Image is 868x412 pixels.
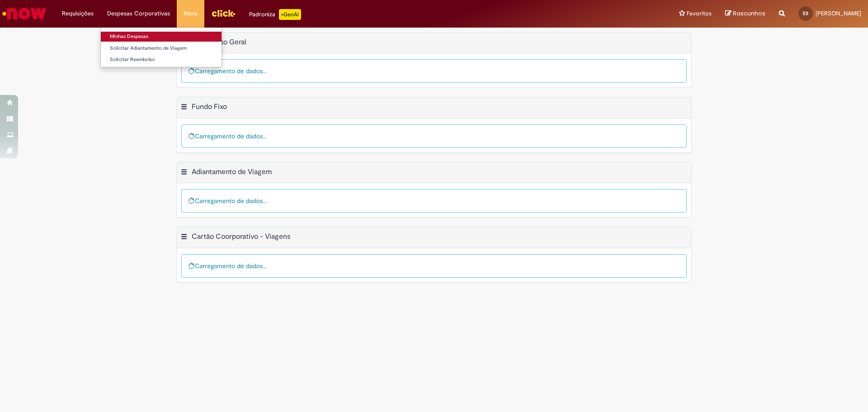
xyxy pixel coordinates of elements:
[816,9,861,17] span: [PERSON_NAME]
[279,9,301,20] p: +GenAi
[192,102,227,111] h2: Fundo Fixo
[101,55,222,65] a: Solicitar Reembolso
[181,124,687,148] div: Carregamento de dados...
[107,9,170,18] span: Despesas Corporativas
[62,9,94,18] span: Requisições
[101,32,222,42] a: Minhas Despesas
[100,27,222,67] ul: Despesas Corporativas
[184,9,198,18] span: More
[1,5,47,23] img: ServiceNow
[181,59,687,83] div: Carregamento de dados...
[181,189,687,213] div: Carregamento de dados...
[725,9,765,18] a: Rascunhos
[192,167,272,176] h2: Adiantamento de Viagem
[180,232,188,244] button: Cartão Coorporativo - Viagens Menu de contexto
[733,9,765,18] span: Rascunhos
[180,167,188,179] button: Adiantamento de Viagem Menu de contexto
[181,254,687,278] div: Carregamento de dados...
[211,6,236,20] img: click_logo_yellow_360x200.png
[101,43,222,53] a: Solicitar Adiantamento de Viagem
[249,9,301,20] div: Padroniza
[192,232,290,242] h2: Cartão Coorporativo - Viagens
[803,10,808,16] span: ES
[180,102,188,114] button: Fundo Fixo Menu de contexto
[687,9,712,18] span: Favoritos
